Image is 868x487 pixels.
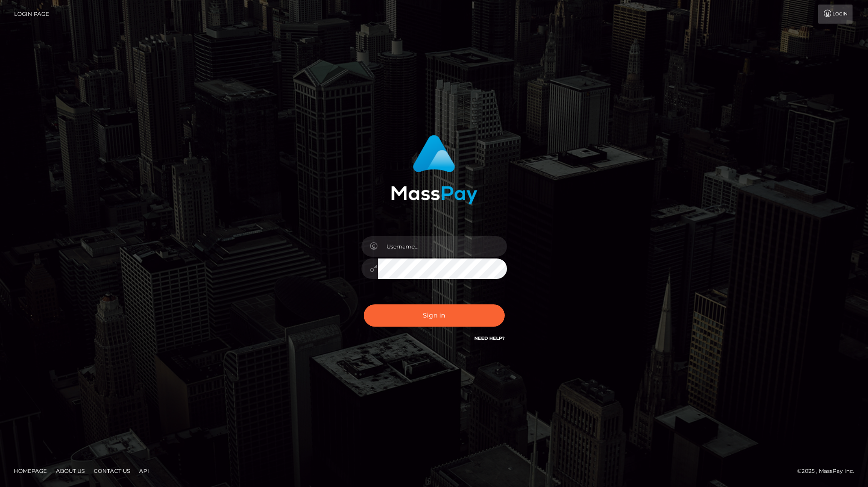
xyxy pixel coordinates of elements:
[378,236,507,257] input: Username...
[52,464,88,478] a: About Us
[818,5,853,24] a: Login
[474,335,505,341] a: Need Help?
[90,464,134,478] a: Contact Us
[391,135,477,204] img: MassPay Login
[14,5,49,24] a: Login Page
[364,304,505,327] button: Sign in
[135,464,153,478] a: API
[10,464,50,478] a: Homepage
[797,466,861,476] div: © 2025 , MassPay Inc.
